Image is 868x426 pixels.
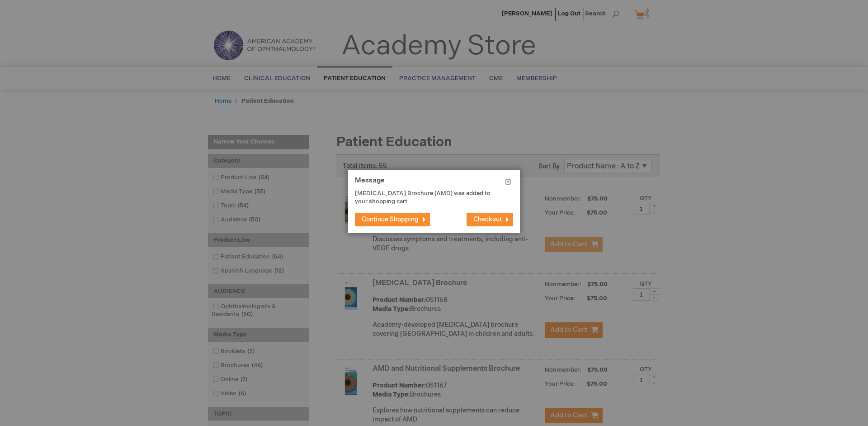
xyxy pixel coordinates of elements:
[467,213,513,226] button: Checkout
[473,215,502,223] span: Checkout
[355,177,513,189] h1: Message
[355,189,500,206] p: [MEDICAL_DATA] Brochure (AMD) was added to your shopping cart.
[362,215,419,223] span: Continue Shopping
[355,213,430,226] button: Continue Shopping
